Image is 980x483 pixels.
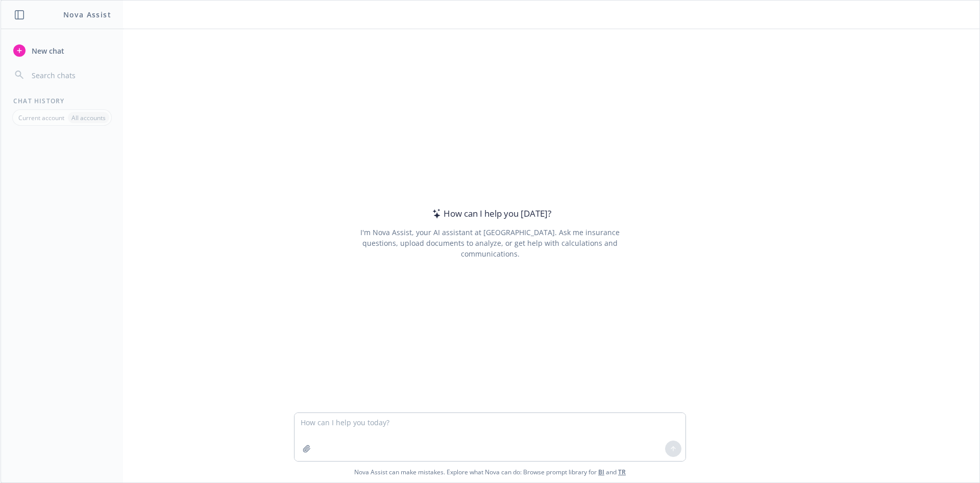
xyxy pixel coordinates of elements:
p: Current account [18,113,64,122]
p: All accounts [71,113,106,122]
a: TR [618,468,626,476]
div: Chat History [1,97,123,105]
div: How can I help you [DATE]? [429,207,551,220]
div: I'm Nova Assist, your AI assistant at [GEOGRAPHIC_DATA]. Ask me insurance questions, upload docum... [346,227,633,259]
h1: Nova Assist [63,9,111,20]
button: New chat [9,41,115,60]
span: Nova Assist can make mistakes. Explore what Nova can do: Browse prompt library for and [5,462,975,482]
a: BI [598,468,604,476]
input: Search chats [30,68,111,82]
span: New chat [30,45,64,56]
